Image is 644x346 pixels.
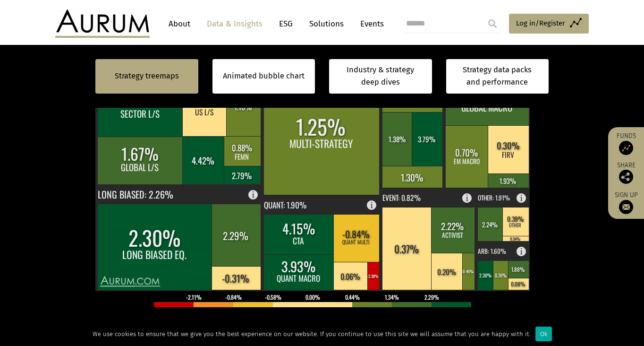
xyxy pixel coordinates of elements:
[202,15,267,33] a: Data & Insights
[509,14,589,34] a: Log in/Register
[535,327,552,341] div: Ok
[115,70,179,82] a: Strategy treemaps
[446,59,549,94] a: Strategy data packs and performance
[613,162,639,184] div: Share
[613,132,639,155] a: Funds
[483,14,502,33] input: Submit
[356,15,384,33] a: Events
[55,9,150,38] img: Aurum
[619,141,633,155] img: Access Funds
[613,191,639,214] a: Sign up
[305,15,348,33] a: Solutions
[164,15,195,33] a: About
[329,59,432,94] a: Industry & strategy deep dives
[274,15,297,33] a: ESG
[223,70,305,82] a: Animated bubble chart
[619,170,633,184] img: Share this post
[516,17,565,29] span: Log in/Register
[619,200,633,214] img: Sign up to our newsletter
